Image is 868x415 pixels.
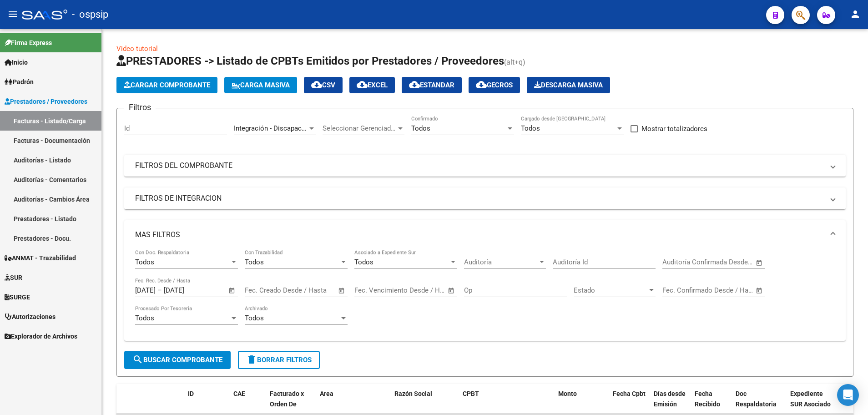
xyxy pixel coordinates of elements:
span: Fecha Recibido [695,390,720,408]
span: Inicio [5,57,28,67]
span: Autorizaciones [5,312,56,322]
span: SUR [5,273,22,283]
mat-expansion-panel-header: FILTROS DEL COMPROBANTE [124,155,846,177]
mat-expansion-panel-header: MAS FILTROS [124,220,846,249]
input: Fecha inicio [135,286,156,294]
mat-icon: cloud_download [357,79,368,90]
input: Fecha fin [707,286,752,294]
button: Descarga Masiva [527,77,610,93]
span: Todos [135,258,154,266]
mat-panel-title: FILTROS DE INTEGRACION [135,193,824,203]
button: Estandar [402,77,462,93]
span: Fecha Cpbt [613,390,646,397]
div: Open Intercom Messenger [837,384,859,406]
span: Auditoría [464,258,538,266]
input: Fecha fin [399,286,444,294]
span: ID [188,390,194,397]
span: Todos [411,124,430,132]
span: Carga Masiva [232,81,290,89]
input: Fecha fin [290,286,334,294]
span: Gecros [476,81,513,89]
button: Borrar Filtros [238,351,320,369]
span: Monto [558,390,577,397]
input: Fecha inicio [245,286,282,294]
mat-panel-title: MAS FILTROS [135,230,824,240]
span: – [157,286,162,294]
span: Padrón [5,77,34,87]
button: Buscar Comprobante [124,351,231,369]
span: Facturado x Orden De [270,390,304,408]
mat-icon: delete [246,354,257,365]
input: Fecha inicio [662,258,699,266]
span: SURGE [5,292,30,302]
mat-icon: person [850,9,861,20]
span: Area [320,390,333,397]
span: PRESTADORES -> Listado de CPBTs Emitidos por Prestadores / Proveedores [116,55,504,67]
button: Open calendar [446,285,457,296]
span: CSV [311,81,335,89]
span: Expediente SUR Asociado [790,390,831,408]
span: - ospsip [72,5,108,25]
span: Días desde Emisión [654,390,686,408]
span: Mostrar totalizadores [641,123,707,134]
span: Descarga Masiva [534,81,603,89]
span: Explorador de Archivos [5,331,77,341]
input: Fecha inicio [662,286,699,294]
span: Integración - Discapacidad [234,124,314,132]
span: Prestadores / Proveedores [5,96,87,106]
span: Buscar Comprobante [132,356,222,364]
span: (alt+q) [504,58,525,66]
button: Open calendar [754,258,765,268]
span: Todos [245,258,264,266]
input: Fecha fin [707,258,752,266]
span: ANMAT - Trazabilidad [5,253,76,263]
h3: Filtros [124,101,156,114]
span: CAE [233,390,245,397]
input: Fecha inicio [354,286,391,294]
mat-icon: menu [7,9,18,20]
mat-panel-title: FILTROS DEL COMPROBANTE [135,161,824,171]
span: Seleccionar Gerenciador [323,124,396,132]
span: Borrar Filtros [246,356,312,364]
span: Todos [135,314,154,322]
span: Doc Respaldatoria [736,390,777,408]
button: Open calendar [754,285,765,296]
mat-icon: cloud_download [409,79,420,90]
span: Todos [354,258,373,266]
span: CPBT [463,390,479,397]
span: Razón Social [394,390,432,397]
button: Gecros [469,77,520,93]
button: Cargar Comprobante [116,77,217,93]
mat-expansion-panel-header: FILTROS DE INTEGRACION [124,187,846,209]
span: Todos [521,124,540,132]
app-download-masive: Descarga masiva de comprobantes (adjuntos) [527,77,610,93]
mat-icon: search [132,354,143,365]
mat-icon: cloud_download [476,79,487,90]
span: EXCEL [357,81,388,89]
button: Carga Masiva [224,77,297,93]
span: Todos [245,314,264,322]
span: Cargar Comprobante [124,81,210,89]
button: Open calendar [337,285,347,296]
div: MAS FILTROS [124,249,846,341]
mat-icon: cloud_download [311,79,322,90]
span: Estado [574,286,647,294]
input: Fecha fin [164,286,208,294]
button: Open calendar [227,285,237,296]
button: EXCEL [349,77,395,93]
span: Estandar [409,81,454,89]
span: Firma Express [5,38,52,48]
button: CSV [304,77,343,93]
a: Video tutorial [116,45,158,53]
